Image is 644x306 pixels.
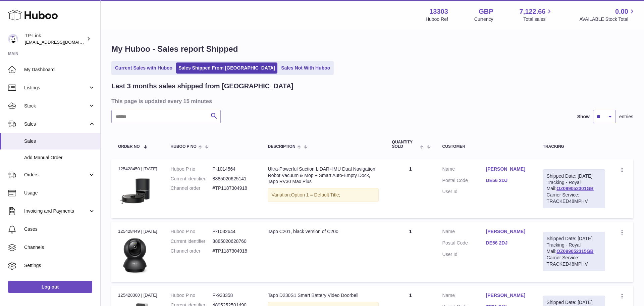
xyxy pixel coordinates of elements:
[579,7,636,23] a: 0.00 AVAILABLE Stock Total
[111,82,293,91] h2: Last 3 months sales shipped from [GEOGRAPHIC_DATA]
[118,228,157,234] div: 125428449 | [DATE]
[442,228,486,236] dt: Name
[442,251,486,258] dt: User Id
[520,7,546,16] span: 7,122.66
[543,144,605,149] div: Tracking
[24,208,88,214] span: Invoicing and Payments
[24,244,95,251] span: Channels
[442,240,486,248] dt: Postal Code
[24,138,95,144] span: Sales
[213,166,255,172] dd: P-1014564
[171,176,213,182] dt: Current identifier
[486,166,530,172] a: [PERSON_NAME]
[486,177,530,184] a: DE56 2DJ
[171,248,213,254] dt: Channel order
[486,240,530,246] a: DE56 2DJ
[486,228,530,235] a: [PERSON_NAME]
[523,16,553,23] span: Total sales
[442,188,486,195] dt: User Id
[118,292,157,298] div: 125428300 | [DATE]
[24,85,88,91] span: Listings
[24,172,88,178] span: Orders
[268,228,379,235] div: Tapo C201, black version of C200
[118,144,140,149] span: Order No
[547,299,601,306] div: Shipped Date: [DATE]
[213,176,255,182] dd: 8885020625141
[268,292,379,299] div: Tapo D230S1 Smart Battery Video Doorbell
[24,67,95,73] span: My Dashboard
[24,103,88,109] span: Stock
[213,185,255,191] dd: #TP1187304918
[24,190,95,196] span: Usage
[118,166,157,172] div: 125428450 | [DATE]
[171,166,213,172] dt: Huboo P no
[619,114,633,120] span: entries
[171,185,213,191] dt: Channel order
[213,248,255,254] dd: #TP1187304918
[113,62,175,74] a: Current Sales with Huboo
[268,166,379,185] div: Ultra-Powerful Suction LiDAR+IMU Dual Navigation Robot Vacuum & Mop + Smart Auto-Empty Dock, Tapo...
[171,228,213,235] dt: Huboo P no
[520,7,553,23] a: 7,122.66 Total sales
[547,235,601,242] div: Shipped Date: [DATE]
[474,16,493,23] div: Currency
[171,238,213,245] dt: Current identifier
[579,16,636,23] span: AVAILABLE Stock Total
[479,7,493,16] strong: GBP
[25,39,99,45] span: [EMAIL_ADDRESS][DOMAIN_NAME]
[213,238,255,245] dd: 8885020628760
[556,249,594,254] a: OZ099052315GB
[171,292,213,299] dt: Huboo P no
[547,255,601,267] div: Carrier Service: TRACKED48MPHV
[442,292,486,300] dt: Name
[442,177,486,185] dt: Postal Code
[577,114,590,120] label: Show
[291,192,340,198] span: Option 1 = Default Title;
[556,186,594,191] a: OZ099052301GB
[24,262,95,269] span: Settings
[486,292,530,299] a: [PERSON_NAME]
[268,144,296,149] span: Description
[615,7,628,16] span: 0.00
[429,7,448,16] strong: 13303
[111,97,632,105] h3: This page is updated every 15 minutes
[24,121,88,127] span: Sales
[8,34,18,44] img: internalAdmin-13303@internal.huboo.com
[118,174,152,208] img: 01_large_20240808023803n.jpg
[24,226,95,232] span: Cases
[118,237,152,274] img: 133031739979760.jpg
[171,144,197,149] span: Huboo P no
[24,155,95,161] span: Add Manual Order
[426,16,448,23] div: Huboo Ref
[543,169,605,208] div: Tracking - Royal Mail:
[392,140,419,149] span: Quantity Sold
[8,281,92,293] a: Log out
[385,222,436,282] td: 1
[213,292,255,299] dd: P-933358
[268,188,379,202] div: Variation:
[213,228,255,235] dd: P-1032644
[176,62,277,74] a: Sales Shipped From [GEOGRAPHIC_DATA]
[442,144,530,149] div: Customer
[279,62,332,74] a: Sales Not With Huboo
[543,232,605,271] div: Tracking - Royal Mail:
[547,192,601,205] div: Carrier Service: TRACKED48MPHV
[25,33,85,45] div: TP-Link
[111,44,633,54] h1: My Huboo - Sales report Shipped
[442,166,486,174] dt: Name
[547,173,601,179] div: Shipped Date: [DATE]
[385,159,436,218] td: 1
